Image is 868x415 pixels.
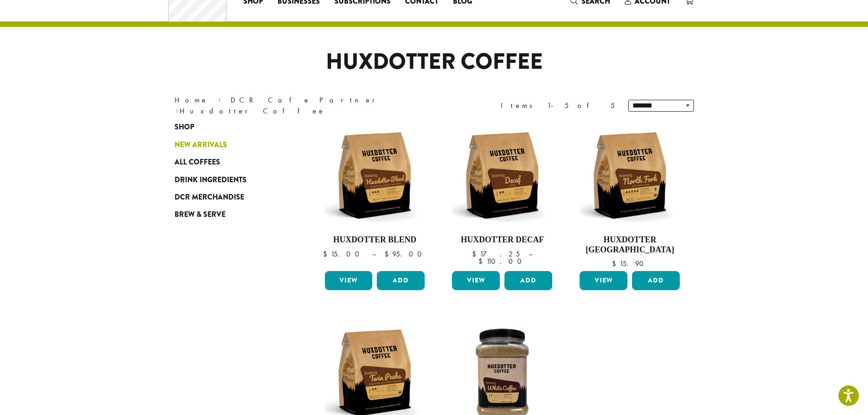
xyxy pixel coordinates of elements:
[168,49,701,75] h1: Huxdotter Coffee
[385,249,392,259] span: $
[472,249,480,259] span: $
[175,136,284,154] a: New Arrivals
[450,123,555,228] img: Huxdotter-Coffee-Decaf-12oz-Web.jpg
[632,271,680,290] button: Add
[577,123,682,228] img: Huxdotter-Coffee-North-Fork-12oz-Web.jpg
[612,259,648,268] bdi: 15.90
[452,271,500,290] a: View
[323,123,427,267] a: Huxdotter Blend
[377,271,425,290] button: Add
[529,249,532,259] span: –
[175,122,194,133] span: Shop
[175,95,208,105] a: Home
[478,256,486,266] span: $
[577,123,682,267] a: Huxdotter [GEOGRAPHIC_DATA] $15.90
[175,95,421,117] nav: Breadcrumb
[175,157,220,168] span: All Coffees
[231,95,381,105] a: DCR Cafe Partner
[175,154,284,171] a: All Coffees
[612,259,620,268] span: $
[323,249,364,259] bdi: 15.00
[175,171,284,188] a: Drink Ingredients
[325,271,373,290] a: View
[450,235,555,245] h4: Huxdotter Decaf
[175,139,227,151] span: New Arrivals
[472,249,520,259] bdi: 17.25
[323,249,331,259] span: $
[322,123,427,228] img: Huxdotter-Coffee-Huxdotter-Blend-12oz-Web.jpg
[175,209,226,220] span: Brew & Serve
[450,123,555,267] a: Huxdotter Decaf
[504,271,552,290] button: Add
[175,118,284,136] a: Shop
[580,271,627,290] a: View
[175,189,284,206] a: DCR Merchandise
[175,174,247,186] span: Drink Ingredients
[577,235,682,255] h4: Huxdotter [GEOGRAPHIC_DATA]
[175,192,244,203] span: DCR Merchandise
[478,256,526,266] bdi: 110.00
[175,206,284,223] a: Brew & Serve
[175,102,179,117] span: ›
[372,249,376,259] span: –
[501,100,615,111] div: Items 1-5 of 5
[218,92,221,106] span: ›
[385,249,426,259] bdi: 95.00
[323,235,427,245] h4: Huxdotter Blend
